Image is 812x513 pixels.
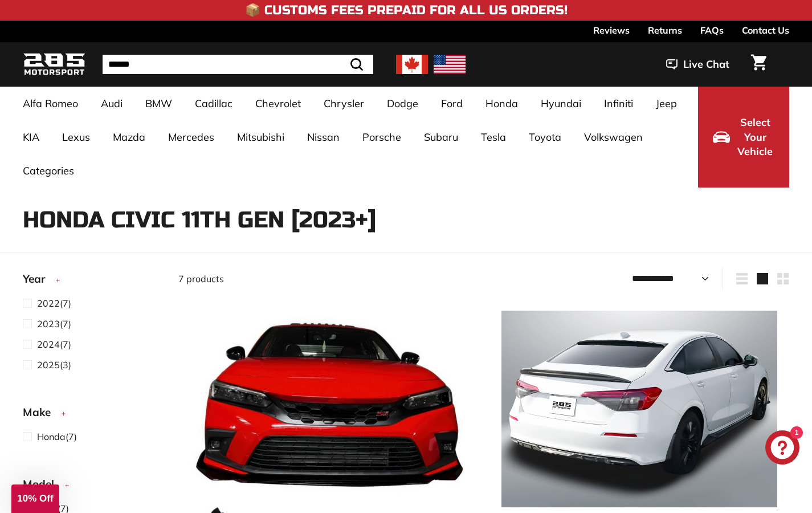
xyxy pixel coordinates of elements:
[351,120,413,154] a: Porsche
[37,298,60,309] span: 2022
[744,45,773,84] a: Cart
[37,358,71,372] span: (3)
[651,50,744,79] button: Live Chat
[700,21,724,40] a: FAQs
[226,120,296,154] a: Mitsubishi
[470,120,517,154] a: Tesla
[376,87,430,120] a: Dodge
[134,87,183,120] a: BMW
[37,431,66,442] span: Honda
[23,401,160,429] button: Make
[11,484,59,513] div: 10% Off
[430,87,474,120] a: Ford
[23,267,160,296] button: Year
[11,154,85,188] a: Categories
[245,3,568,17] h4: 📦 Customs Fees Prepaid for All US Orders!
[178,272,484,286] div: 7 products
[644,87,688,120] a: Jeep
[37,337,71,351] span: (7)
[157,120,226,154] a: Mercedes
[23,473,160,501] button: Model
[593,21,630,40] a: Reviews
[573,120,654,154] a: Volkswagen
[37,339,60,350] span: 2024
[37,296,71,310] span: (7)
[23,207,789,233] h1: Honda Civic 11th Gen [2023+]
[37,430,77,443] span: (7)
[413,120,470,154] a: Subaru
[742,21,789,40] a: Contact Us
[312,87,376,120] a: Chrysler
[474,87,529,120] a: Honda
[736,115,774,159] span: Select Your Vehicle
[23,51,85,78] img: Logo_285_Motorsport_areodynamics_components
[11,87,89,120] a: Alfa Romeo
[648,21,682,40] a: Returns
[296,120,351,154] a: Nissan
[11,120,51,154] a: KIA
[593,87,644,120] a: Infiniti
[183,87,244,120] a: Cadillac
[762,430,803,467] inbox-online-store-chat: Shopify online store chat
[23,271,54,287] span: Year
[529,87,593,120] a: Hyundai
[244,87,312,120] a: Chevrolet
[23,404,59,421] span: Make
[103,55,373,74] input: Search
[17,493,53,504] span: 10% Off
[37,359,60,370] span: 2025
[517,120,573,154] a: Toyota
[37,317,71,331] span: (7)
[23,476,63,492] span: Model
[101,120,157,154] a: Mazda
[89,87,134,120] a: Audi
[698,87,789,188] button: Select Your Vehicle
[683,57,729,72] span: Live Chat
[37,318,60,329] span: 2023
[51,120,101,154] a: Lexus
